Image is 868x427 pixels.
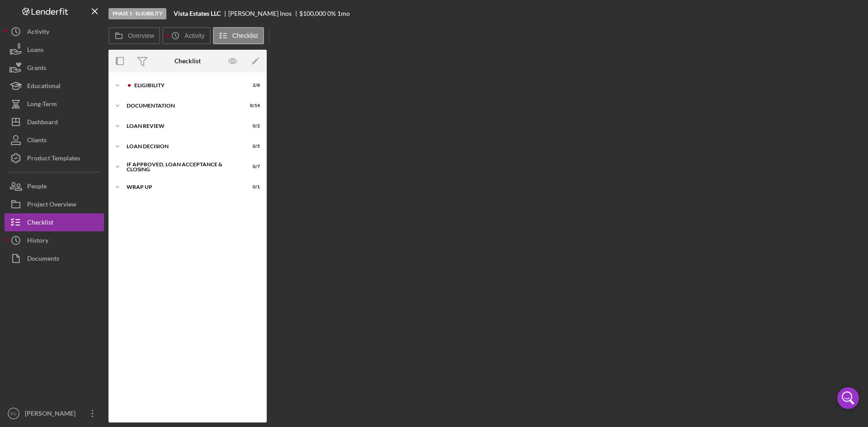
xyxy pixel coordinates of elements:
[244,103,260,108] div: 0 / 14
[5,41,104,59] button: Loans
[5,113,104,131] button: Dashboard
[337,10,350,17] div: 1 mo
[108,27,160,44] button: Overview
[5,177,104,195] button: People
[127,123,237,129] div: Loan review
[5,213,104,231] button: Checklist
[244,164,260,169] div: 0 / 7
[27,95,57,115] div: Long-Term
[327,10,336,17] div: 0 %
[128,32,154,39] label: Overview
[175,57,201,65] div: Checklist
[162,27,210,44] button: Activity
[213,27,264,44] button: Checklist
[27,131,47,151] div: Clients
[5,149,104,167] button: Product Templates
[837,387,859,409] div: Open Intercom Messenger
[127,162,237,172] div: If approved, loan acceptance & closing
[244,123,260,129] div: 0 / 2
[5,23,104,41] button: Activity
[23,404,81,425] div: [PERSON_NAME]
[27,23,49,43] div: Activity
[127,184,237,190] div: Wrap up
[27,77,61,97] div: Educational
[108,8,166,19] div: Phase 1 - Eligibility
[5,77,104,95] button: Educational
[27,249,59,270] div: Documents
[27,213,53,234] div: Checklist
[134,83,237,88] div: Eligibility
[27,195,76,216] div: Project Overview
[5,404,104,422] button: FC[PERSON_NAME]
[5,249,104,267] button: Documents
[174,10,221,17] b: Vista Estates LLC
[228,10,299,17] div: [PERSON_NAME] Inos
[11,411,17,416] text: FC
[5,231,104,249] button: History
[244,83,260,88] div: 2 / 8
[5,131,104,149] button: Clients
[27,177,47,197] div: People
[299,9,326,17] span: $100,000
[232,32,258,39] label: Checklist
[244,144,260,149] div: 0 / 5
[27,41,43,61] div: Loans
[5,59,104,77] button: Grants
[27,59,46,79] div: Grants
[184,32,204,39] label: Activity
[5,195,104,213] button: Project Overview
[27,149,80,169] div: Product Templates
[244,184,260,190] div: 0 / 1
[127,144,237,149] div: Loan Decision
[27,113,58,133] div: Dashboard
[5,95,104,113] button: Long-Term
[127,103,237,108] div: Documentation
[27,231,48,252] div: History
